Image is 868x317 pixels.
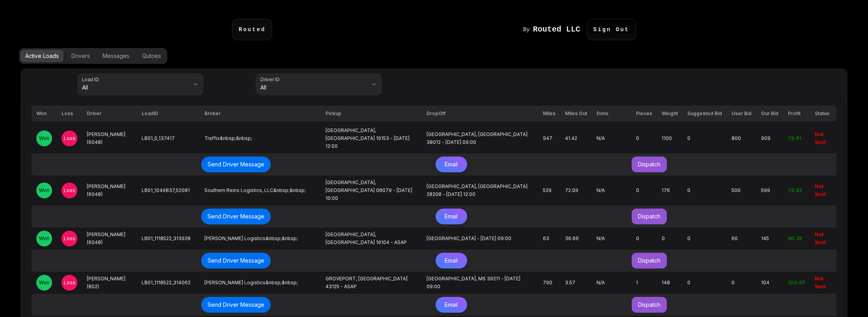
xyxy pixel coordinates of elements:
[87,276,125,289] span: [PERSON_NAME] (802)
[427,183,528,197] span: [GEOGRAPHIC_DATA], [GEOGRAPHIC_DATA] 28208 - [DATE] 12:00
[204,135,252,141] span: Traffix&nbsp;&nbsp;
[756,106,783,121] th: Our Bid
[543,235,549,241] span: 63
[687,280,690,285] span: 0
[201,157,271,172] button: Send Driver Message
[64,135,75,142] span: Loss
[788,187,802,193] span: 79.83
[788,280,805,285] span: 100.67
[543,187,552,193] span: 529
[533,26,580,34] h1: Routed LLC
[82,76,101,83] label: Load ID
[593,26,629,34] code: Sign Out
[201,253,271,269] button: Send Driver Message
[64,187,75,194] span: Loss
[815,231,826,245] span: Not Sent
[19,48,167,64] div: Options
[788,135,801,141] span: 79.91
[636,187,639,193] span: 0
[543,135,552,141] span: 947
[597,135,605,141] span: N/A
[538,106,560,121] th: Miles
[39,135,49,142] span: Won
[142,187,190,193] span: LB01_1049837_52081
[543,280,552,285] span: 790
[597,235,605,241] span: N/A
[662,135,672,141] span: 1100
[662,280,670,285] span: 148
[523,26,587,34] a: By Routed LLC
[815,276,826,289] span: Not Sent
[761,187,770,193] span: 599
[32,106,57,121] th: Won
[436,253,467,269] button: Email
[761,235,769,241] span: 145
[103,52,129,60] div: Messages
[662,187,670,193] span: 176
[565,135,577,141] span: 41.42
[64,280,75,286] span: Loss
[427,276,520,289] span: [GEOGRAPHIC_DATA], MS 39211 - [DATE] 09:00
[587,19,636,40] p: Sign Out
[597,280,605,285] span: N/A
[565,235,579,241] span: 36.66
[636,135,639,141] span: 0
[687,235,690,241] span: 0
[436,157,467,172] button: Email
[201,297,271,313] button: Send Driver Message
[422,106,538,121] th: DropOff
[57,106,82,121] th: Loss
[632,253,667,269] button: Dispatch
[87,231,125,245] span: [PERSON_NAME] (6048)
[321,106,422,121] th: Pickup
[592,106,631,121] th: Dims
[731,135,741,141] span: 800
[87,131,125,145] span: [PERSON_NAME] (6048)
[788,235,802,241] span: 80.36
[71,52,90,60] div: Drivers
[325,276,408,289] span: GROVEPORT, [GEOGRAPHIC_DATA] 43125 - ASAP
[256,73,382,95] button: Driver IDAll
[25,52,59,60] div: Active Loads
[662,235,665,241] span: 0
[731,235,738,241] span: 60
[325,231,407,245] span: [GEOGRAPHIC_DATA], [GEOGRAPHIC_DATA] 19104 - ASAP
[19,48,849,64] div: Options
[631,106,657,121] th: Pieces
[325,127,410,149] span: [GEOGRAPHIC_DATA], [GEOGRAPHIC_DATA] 19153 - [DATE] 12:00
[204,187,306,193] span: Southern Reins Logistics, LLC&nbsp;&nbsp;
[77,73,204,95] button: Load IDAll
[565,187,578,193] span: 72.09
[82,84,189,91] span: All
[632,297,667,313] button: Dispatch
[64,235,75,242] span: Loss
[325,179,412,201] span: [GEOGRAPHIC_DATA], [GEOGRAPHIC_DATA] 08079 - [DATE] 10:00
[560,106,592,121] th: Miles Out
[137,106,200,121] th: LoadID
[39,280,49,286] span: Won
[142,280,191,285] span: LB01_1118522_314062
[810,106,836,121] th: Status
[761,135,771,141] span: 909
[565,280,575,285] span: 3.57
[636,280,638,285] span: 1
[200,106,321,121] th: Broker
[683,106,727,121] th: Suggested Bid
[657,106,683,121] th: Weight
[427,131,528,145] span: [GEOGRAPHIC_DATA], [GEOGRAPHIC_DATA] 38012 - [DATE] 09:00
[39,187,49,194] span: Won
[815,131,826,145] span: Not Sent
[239,26,266,34] code: Routed
[632,157,667,172] button: Dispatch
[427,235,511,241] span: [GEOGRAPHIC_DATA] - [DATE] 09:00
[687,135,690,141] span: 0
[260,84,368,91] span: All
[731,187,741,193] span: 500
[731,280,735,285] span: 0
[142,235,191,241] span: LB01_1118522_313928
[142,52,161,60] div: Qutoes
[201,209,271,224] button: Send Driver Message
[87,183,125,197] span: [PERSON_NAME] (6048)
[436,209,467,224] button: Email
[761,280,769,285] span: 104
